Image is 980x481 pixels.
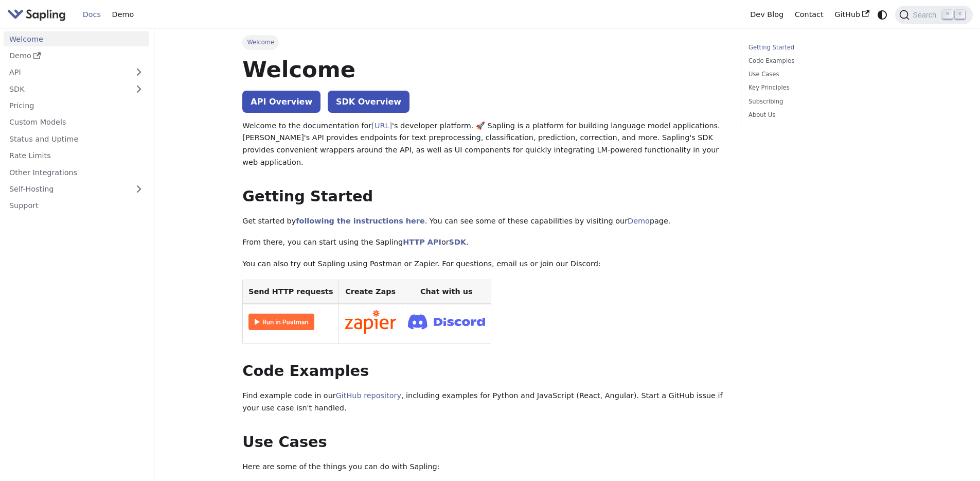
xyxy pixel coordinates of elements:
[829,7,875,23] a: GitHub
[749,110,888,120] a: About Us
[371,122,392,130] a: [URL]
[749,83,888,93] a: Key Principles
[749,70,888,79] a: Use Cases
[955,10,965,19] kbd: K
[242,187,726,206] h2: Getting Started
[4,148,149,163] a: Rate Limits
[248,314,314,330] img: Run in Postman
[4,131,149,146] a: Status and Uptime
[242,433,726,452] h2: Use Cases
[749,97,888,107] a: Subscribing
[4,198,149,213] a: Support
[242,35,279,49] span: Welcome
[895,6,972,24] button: Search (Command+K)
[339,280,402,304] th: Create Zaps
[242,35,726,49] nav: Breadcrumbs
[875,7,890,22] button: Switch between dark and light mode (currently system mode)
[106,7,139,23] a: Demo
[628,217,650,225] a: Demo
[402,280,491,304] th: Chat with us
[296,217,424,225] a: following the instructions here
[449,238,466,246] a: SDK
[7,7,69,22] a: Sapling.ai
[408,311,485,332] img: Join Discord
[77,7,106,23] a: Docs
[4,81,129,96] a: SDK
[910,11,942,19] span: Search
[242,120,726,169] p: Welcome to the documentation for 's developer platform. 🚀 Sapling is a platform for building lang...
[749,56,888,66] a: Code Examples
[4,98,149,113] a: Pricing
[129,81,149,96] button: Expand sidebar category 'SDK'
[242,236,726,249] p: From there, you can start using the Sapling or .
[4,182,149,197] a: Self-Hosting
[942,10,953,19] kbd: ⌘
[242,390,726,415] p: Find example code in our , including examples for Python and JavaScript (React, Angular). Start a...
[242,91,320,113] a: API Overview
[242,56,726,83] h1: Welcome
[243,280,339,304] th: Send HTTP requests
[749,43,888,53] a: Getting Started
[744,7,789,23] a: Dev Blog
[328,91,409,113] a: SDK Overview
[242,461,726,473] p: Here are some of the things you can do with Sapling:
[4,31,149,46] a: Welcome
[4,115,149,130] a: Custom Models
[242,362,726,381] h2: Code Examples
[4,65,129,80] a: API
[336,391,401,400] a: GitHub repository
[129,65,149,80] button: Expand sidebar category 'API'
[4,48,149,63] a: Demo
[242,258,726,270] p: You can also try out Sapling using Postman or Zapier. For questions, email us or join our Discord:
[789,7,829,23] a: Contact
[242,215,726,228] p: Get started by . You can see some of these capabilities by visiting our page.
[345,310,396,334] img: Connect in Zapier
[4,165,149,180] a: Other Integrations
[403,238,441,246] a: HTTP API
[7,7,66,22] img: Sapling.ai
